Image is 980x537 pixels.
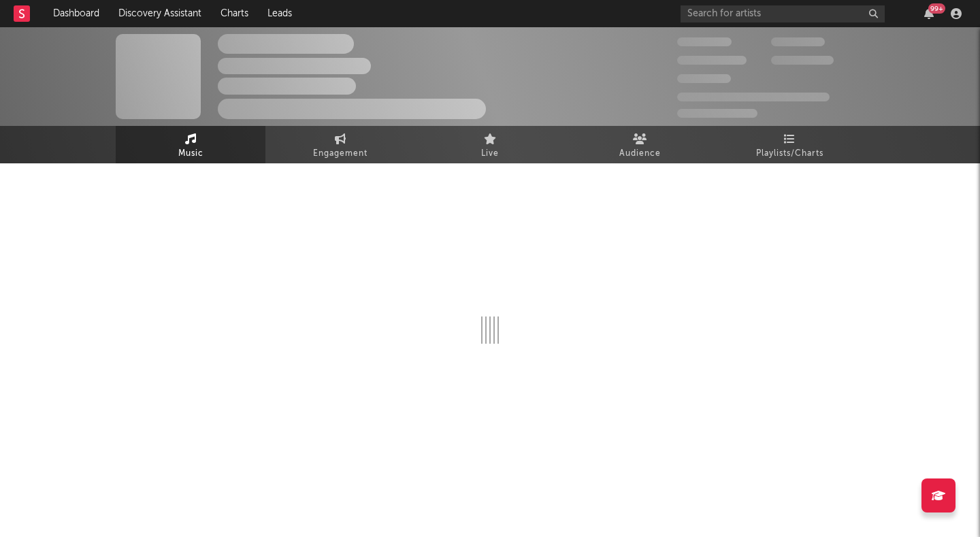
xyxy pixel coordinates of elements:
[481,146,499,162] span: Live
[924,8,934,19] button: 99+
[677,74,731,83] span: 100,000
[715,126,864,163] a: Playlists/Charts
[677,93,830,101] span: 50,000,000 Monthly Listeners
[771,37,825,46] span: 100,000
[677,109,757,118] span: Jump Score: 85.0
[178,146,203,162] span: Music
[928,3,945,14] div: 99 +
[756,146,823,162] span: Playlists/Charts
[265,126,415,163] a: Engagement
[565,126,715,163] a: Audience
[415,126,565,163] a: Live
[681,5,885,22] input: Search for artists
[677,37,732,46] span: 300,000
[677,56,747,65] span: 50,000,000
[619,146,661,162] span: Audience
[771,56,834,65] span: 1,000,000
[313,146,367,162] span: Engagement
[116,126,265,163] a: Music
